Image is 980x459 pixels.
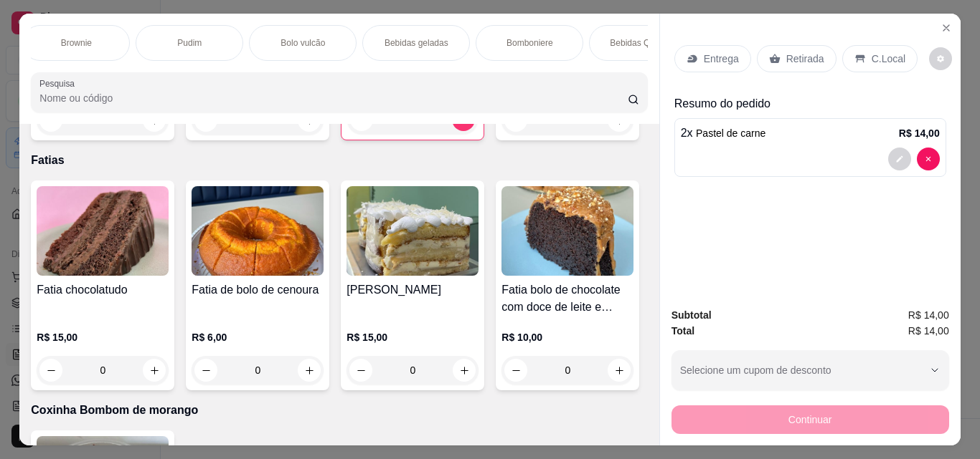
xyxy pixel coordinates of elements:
button: decrease-product-quantity [504,359,527,382]
label: Pesquisa [39,77,80,90]
button: Close [935,16,958,39]
button: decrease-product-quantity [929,47,952,70]
p: R$ 15,00 [347,330,479,344]
button: Selecione um cupom de desconto [672,350,949,390]
p: R$ 15,00 [37,330,169,344]
h4: Fatia bolo de chocolate com doce de leite e crocante [501,281,633,316]
button: decrease-product-quantity [194,359,217,382]
p: Brownie [61,37,92,49]
p: Bolo vulcão [281,37,325,49]
span: R$ 14,00 [908,307,949,323]
button: decrease-product-quantity [39,359,62,382]
p: R$ 6,00 [192,330,324,344]
button: increase-product-quantity [298,359,321,382]
p: R$ 14,00 [899,126,940,140]
button: increase-product-quantity [608,359,631,382]
p: 2 x [681,125,766,142]
button: decrease-product-quantity [349,359,372,382]
img: product-image [501,186,633,276]
p: Entrega [704,52,739,66]
button: increase-product-quantity [453,359,476,382]
p: Bebidas geladas [385,37,448,49]
p: Coxinha Bombom de morango [31,402,647,419]
p: R$ 10,00 [501,330,633,344]
img: product-image [347,186,479,276]
strong: Subtotal [672,309,712,321]
span: Pastel de carne [696,127,765,139]
input: Pesquisa [39,91,628,105]
p: Retirada [786,52,824,66]
p: Bebidas Quentes [610,37,676,49]
button: decrease-product-quantity [888,148,911,170]
h4: Fatia de bolo de cenoura [192,281,324,299]
span: R$ 14,00 [908,323,949,339]
h4: Fatia chocolatudo [37,281,169,299]
img: product-image [37,186,169,276]
strong: Total [672,325,694,337]
p: Fatias [31,152,647,169]
button: increase-product-quantity [143,359,166,382]
button: decrease-product-quantity [917,148,940,170]
p: Pudim [177,37,202,49]
p: Resumo do pedido [674,95,946,112]
h4: [PERSON_NAME] [347,281,479,299]
img: product-image [192,186,324,276]
p: C.Local [872,52,905,66]
p: Bomboniere [507,37,553,49]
